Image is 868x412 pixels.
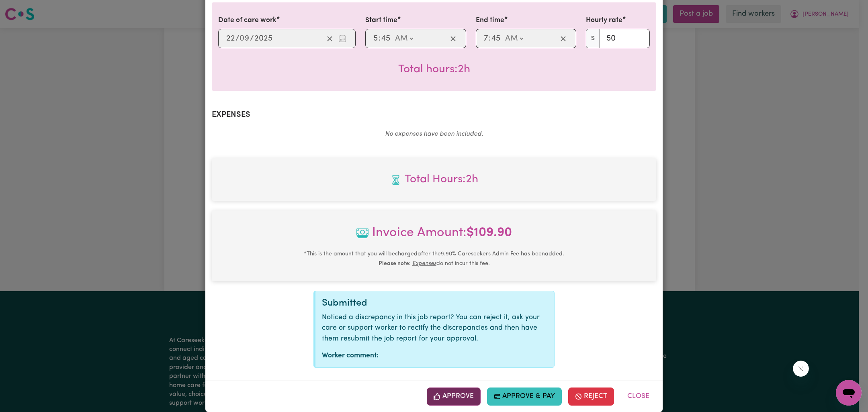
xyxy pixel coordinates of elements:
label: Date of care work [218,15,276,26]
button: Close [620,388,656,405]
button: Reject [568,388,614,405]
iframe: Button to launch messaging window [836,380,862,406]
span: Total hours worked: 2 hours [398,64,470,75]
input: -- [373,33,379,45]
b: Please note: [379,261,411,267]
input: -- [491,33,501,45]
iframe: Close message [793,361,809,377]
span: Need any help? [5,6,49,12]
span: Submitted [322,298,367,308]
em: No expenses have been included. [385,131,483,137]
b: $ 109.90 [467,226,512,239]
label: Start time [365,15,397,26]
button: Approve & Pay [487,388,562,405]
button: Clear date [323,33,336,45]
input: -- [240,33,250,45]
input: -- [483,33,489,45]
span: : [379,34,381,43]
button: Approve [427,388,481,405]
button: Enter the date of care work [336,33,349,45]
input: ---- [254,33,273,45]
strong: Worker comment: [322,352,379,359]
span: Invoice Amount: [218,223,650,249]
span: : [489,34,491,43]
input: -- [381,33,391,45]
span: Total hours worked: 2 hours [218,171,650,188]
u: Expenses [412,261,436,267]
h2: Expenses [212,110,656,120]
span: $ [586,29,600,48]
input: -- [226,33,235,45]
label: End time [476,15,504,26]
span: / [250,34,254,43]
span: 0 [240,35,244,43]
span: / [235,34,240,43]
label: Hourly rate [586,15,622,26]
small: This is the amount that you will be charged after the 9.90 % Careseekers Admin Fee has been added... [304,251,564,267]
p: Noticed a discrepancy in this job report? You can reject it, ask your care or support worker to r... [322,312,548,344]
